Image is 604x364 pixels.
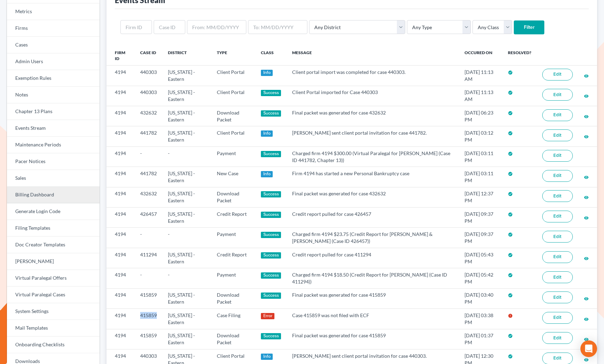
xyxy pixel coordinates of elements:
[542,150,573,162] a: Edit
[508,192,513,196] i: check_circle
[584,194,589,200] a: visibility
[162,268,211,288] td: -
[459,167,502,187] td: [DATE] 03:11 PM
[542,291,573,303] a: Edit
[162,208,211,228] td: [US_STATE] - Eastern
[287,187,459,207] td: Final packet was generated for case 432632
[584,336,589,342] a: visibility
[459,268,502,288] td: [DATE] 05:42 PM
[508,232,513,237] i: check_circle
[502,45,537,66] th: Resolved?
[261,70,273,76] div: Info
[7,53,100,70] a: Admin Users
[211,126,256,146] td: Client Portal
[7,170,100,187] a: Sales
[135,329,162,349] td: 415859
[584,295,589,301] a: visibility
[187,20,246,34] input: From: MM/DD/YYYY
[107,187,135,207] td: 4194
[7,153,100,170] a: Pacer Notices
[7,103,100,120] a: Chapter 13 Plans
[508,111,513,116] i: check_circle
[584,215,589,220] i: visibility
[162,329,211,349] td: [US_STATE] - Eastern
[508,333,513,338] i: check_circle
[459,208,502,228] td: [DATE] 09:37 PM
[514,20,544,34] input: Filter
[107,66,135,86] td: 4194
[287,66,459,86] td: Client portal import was completed for case 440303.
[7,70,100,87] a: Exemption Rules
[584,133,589,139] a: visibility
[542,89,573,101] a: Edit
[211,167,256,187] td: New Case
[584,74,589,78] i: visibility
[248,20,307,34] input: To: MM/DD/YYYY
[584,94,589,99] i: visibility
[261,130,273,137] div: Info
[584,256,589,261] i: visibility
[287,126,459,146] td: [PERSON_NAME] sent client portal invitation for case 441782.
[7,253,100,270] a: [PERSON_NAME]
[261,171,273,177] div: Info
[211,268,256,288] td: Payment
[107,208,135,228] td: 4194
[459,45,502,66] th: Occured On
[542,211,573,222] a: Edit
[287,146,459,167] td: Charged firm 4194 $300.00 (Virtual Paralegal for [PERSON_NAME] (Case ID 441782, Chapter 13))
[7,203,100,220] a: Generate Login Code
[542,109,573,121] a: Edit
[7,287,100,303] a: Virtual Paralegal Cases
[459,66,502,86] td: [DATE] 11:13 AM
[162,248,211,268] td: [US_STATE] - Eastern
[107,167,135,187] td: 4194
[584,317,589,322] i: visibility
[508,131,513,136] i: check_circle
[107,268,135,288] td: 4194
[287,208,459,228] td: Credit report pulled for case 426457
[107,309,135,329] td: 4194
[162,86,211,106] td: [US_STATE] - Eastern
[459,228,502,248] td: [DATE] 09:37 PM
[542,129,573,141] a: Edit
[508,70,513,75] i: check_circle
[135,167,162,187] td: 441782
[287,288,459,308] td: Final packet was generated for case 415859
[508,253,513,257] i: check_circle
[584,296,589,301] i: visibility
[135,187,162,207] td: 432632
[542,332,573,344] a: Edit
[459,106,502,126] td: [DATE] 06:23 PM
[584,73,589,78] a: visibility
[7,187,100,203] a: Billing Dashboard
[255,45,287,66] th: Class
[287,167,459,187] td: Firm 4194 has started a new Personal Bankruptcy case
[211,329,256,349] td: Download Packet
[7,270,100,287] a: Virtual Paralegal Offers
[135,106,162,126] td: 432632
[107,86,135,106] td: 4194
[211,146,256,167] td: Payment
[542,271,573,283] a: Edit
[7,237,100,253] a: Doc Creator Templates
[542,251,573,263] a: Edit
[584,356,589,362] a: visibility
[261,191,281,197] div: Success
[135,268,162,288] td: -
[287,268,459,288] td: Charged firm 4194 $18.50 (Credit Report for [PERSON_NAME] (Case ID 411294))
[162,66,211,86] td: [US_STATE] - Eastern
[107,228,135,248] td: 4194
[508,293,513,298] i: check_circle
[459,288,502,308] td: [DATE] 03:40 PM
[107,248,135,268] td: 4194
[584,174,589,180] a: visibility
[162,167,211,187] td: [US_STATE] - Eastern
[261,293,281,299] div: Success
[135,248,162,268] td: 411294
[508,212,513,217] i: check_circle
[135,208,162,228] td: 426457
[459,126,502,146] td: [DATE] 03:12 PM
[211,106,256,126] td: Download Packet
[287,309,459,329] td: Case 415859 was not filed with ECF
[287,329,459,349] td: Final packet was generated for case 415859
